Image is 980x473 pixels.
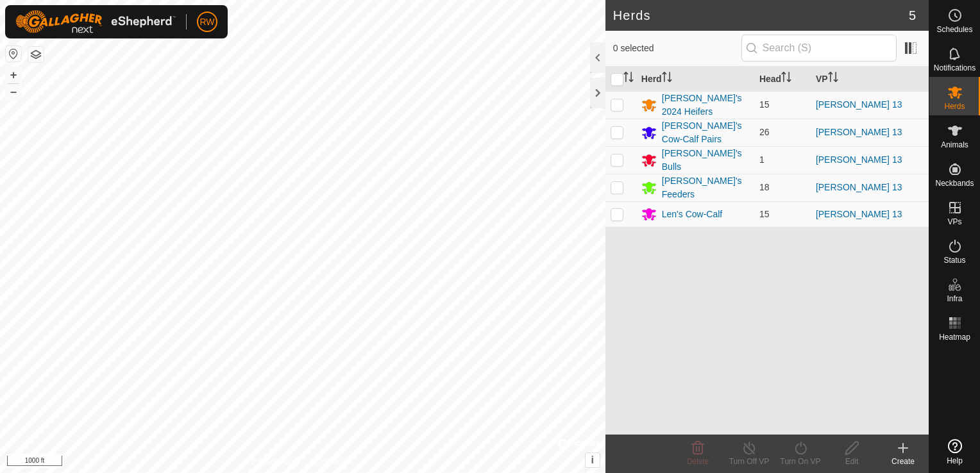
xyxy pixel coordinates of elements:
button: i [586,453,600,467]
span: Herds [944,103,965,110]
button: Map Layers [28,47,44,62]
a: Privacy Policy [252,456,300,468]
span: 1 [759,154,765,165]
div: Turn On VP [775,456,826,467]
div: [PERSON_NAME]'s Bulls [662,147,749,174]
a: Contact Us [316,456,353,468]
a: Help [929,434,980,470]
h2: Herds [613,8,909,23]
a: [PERSON_NAME] 13 [816,182,902,192]
span: Heatmap [939,333,970,341]
p-sorticon: Activate to sort [623,74,634,84]
span: 5 [909,6,916,25]
span: 26 [759,127,770,137]
span: i [591,454,594,465]
p-sorticon: Activate to sort [662,74,672,84]
input: Search (S) [741,35,897,62]
a: [PERSON_NAME] 13 [816,154,902,165]
div: Turn Off VP [723,456,775,467]
div: Create [877,456,929,467]
button: Reset Map [6,46,21,62]
span: 0 selected [613,42,741,55]
th: Herd [636,67,754,92]
th: VP [811,67,929,92]
span: RW [199,15,214,29]
span: Infra [947,295,962,303]
span: Schedules [936,26,972,33]
button: – [6,84,21,99]
span: 15 [759,99,770,110]
a: [PERSON_NAME] 13 [816,127,902,137]
a: [PERSON_NAME] 13 [816,99,902,110]
img: Gallagher Logo [15,10,176,33]
div: Edit [826,456,877,467]
span: Animals [941,141,968,149]
a: [PERSON_NAME] 13 [816,209,902,219]
span: Delete [687,457,709,466]
span: Status [943,256,965,264]
div: Len's Cow-Calf [662,208,723,221]
div: [PERSON_NAME]'s Feeders [662,174,749,201]
div: [PERSON_NAME]'s Cow-Calf Pairs [662,119,749,146]
p-sorticon: Activate to sort [781,74,791,84]
span: VPs [947,218,961,226]
span: Help [947,457,963,465]
th: Head [754,67,811,92]
span: 18 [759,182,770,192]
div: [PERSON_NAME]'s 2024 Heifers [662,92,749,119]
button: + [6,67,21,83]
span: 15 [759,209,770,219]
span: Neckbands [935,179,974,187]
p-sorticon: Activate to sort [828,74,838,84]
span: Notifications [934,64,976,72]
